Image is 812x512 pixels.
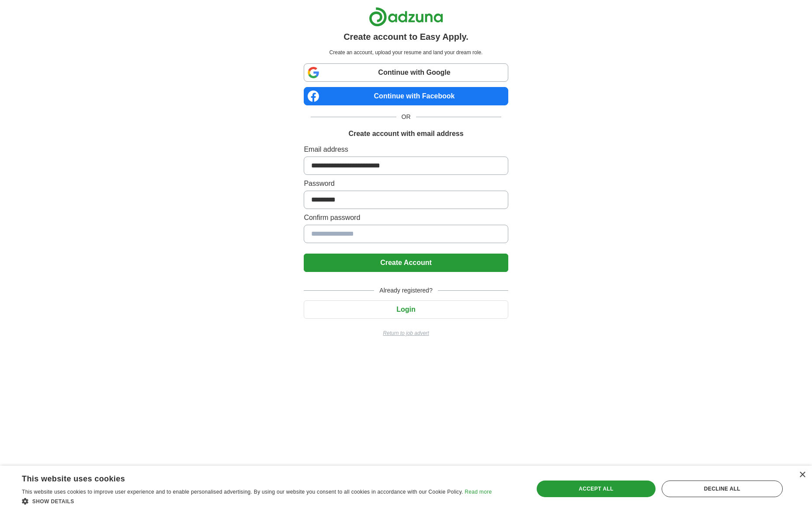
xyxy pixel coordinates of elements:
[22,489,463,495] span: This website uses cookies to improve user experience and to enable personalised advertising. By u...
[465,489,492,495] a: Read more, opens a new window
[22,471,470,484] div: This website uses cookies
[304,306,508,313] a: Login
[304,87,508,105] a: Continue with Facebook
[22,497,492,505] div: Show details
[304,329,508,337] a: Return to job advert
[304,178,508,189] label: Password
[32,498,74,505] span: Show details
[305,49,506,56] p: Create an account, upload your resume and land your dream role.
[304,254,508,272] button: Create Account
[662,481,783,497] div: Decline all
[396,112,416,122] span: OR
[304,300,508,319] button: Login
[304,212,508,223] label: Confirm password
[799,472,805,478] div: Close
[374,286,437,295] span: Already registered?
[304,63,508,82] a: Continue with Google
[369,7,443,27] img: Adzuna logo
[348,129,463,139] h1: Create account with email address
[537,481,656,497] div: Accept all
[344,30,468,43] h1: Create account to Easy Apply.
[304,144,508,155] label: Email address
